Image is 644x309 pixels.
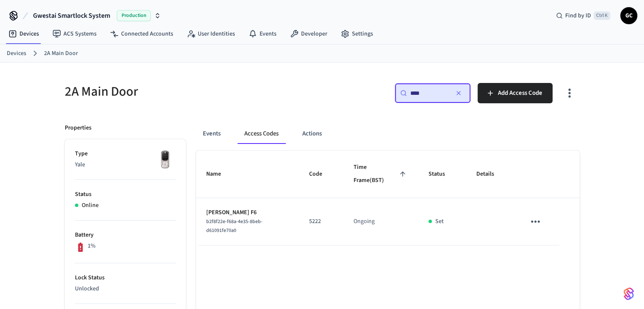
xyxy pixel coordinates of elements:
h5: 2A Main Door [65,83,317,100]
a: Events [242,26,283,41]
button: Events [196,124,227,144]
span: Gwestai Smartlock System [33,11,110,21]
p: Set [435,217,444,226]
a: Connected Accounts [103,26,180,41]
p: 1% [88,242,96,251]
p: [PERSON_NAME] F6 [206,208,289,217]
p: 5222 [309,217,333,226]
a: Devices [2,26,46,41]
span: Status [428,168,456,181]
p: Status [75,190,176,199]
a: Devices [7,49,26,58]
a: Developer [283,26,334,41]
span: Find by ID [565,11,591,20]
a: ACS Systems [46,26,103,41]
span: Name [206,168,232,181]
p: Properties [65,124,91,132]
button: Actions [296,124,329,144]
img: SeamLogoGradient.69752ec5.svg [624,287,634,301]
span: Production [117,10,151,21]
p: Type [75,149,176,158]
span: Details [476,168,505,181]
span: Ctrl K [594,11,610,20]
p: Unlocked [75,284,176,293]
span: Time Frame(BST) [354,161,408,188]
table: sticky table [196,151,580,246]
p: Lock Status [75,273,176,282]
p: Yale [75,160,176,169]
p: Battery [75,231,176,240]
p: Online [82,201,99,210]
button: Add Access Code [478,83,553,103]
a: User Identities [180,26,242,41]
div: ant example [196,124,580,144]
td: Ongoing [343,198,418,246]
span: b2f8f22e-f68a-4e35-8beb-d61091fe70a0 [206,218,263,234]
span: Add Access Code [498,88,542,99]
span: Code [309,168,333,181]
a: 2A Main Door [44,49,78,58]
a: Settings [334,26,380,41]
button: GC [620,7,637,24]
div: Find by IDCtrl K [549,8,617,23]
img: Yale Assure Touchscreen Wifi Smart Lock, Satin Nickel, Front [155,149,176,171]
button: Access Codes [238,124,285,144]
span: GC [621,8,636,23]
